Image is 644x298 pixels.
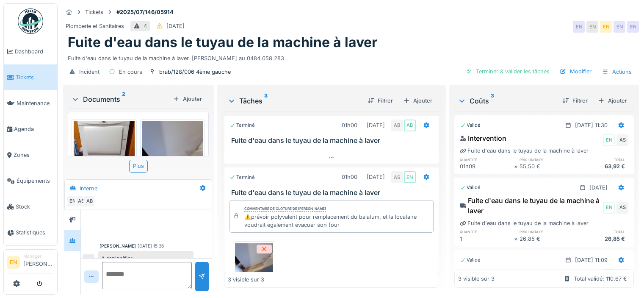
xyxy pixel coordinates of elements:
img: q6vb17c40mg9sd12wju6m2ofv5ya [74,121,135,202]
div: AB [391,120,403,131]
div: Validé [460,122,481,129]
div: EN [627,21,639,33]
div: Total validé: 110,67 € [574,275,627,283]
div: EN [603,269,615,281]
div: Tickets [85,8,103,16]
div: EN [600,21,612,33]
img: persksk04bsyikk0v0zmq60hldi3 [235,243,273,286]
div: Terminé [229,174,255,181]
li: EN [7,256,20,269]
div: AS [75,195,87,207]
div: Plomberie et Sanitaires [66,22,124,30]
div: [DATE] [589,184,608,192]
div: Fuite d'eau dans le tuyau de la machine à laver. [PERSON_NAME] au 0484.058.283 [68,51,634,62]
div: 26,85 € [520,235,574,243]
span: Agenda [14,125,54,133]
div: 1 [460,235,514,243]
div: EN [66,195,78,207]
div: AS [83,254,94,266]
div: Ajouter [594,95,630,106]
div: AB [404,120,416,131]
div: [DATE] [166,22,185,30]
div: Commentaire de clôture de [PERSON_NAME] [244,206,326,212]
span: Zones [14,151,54,159]
div: [DATE] 15:36 [138,243,164,249]
h6: prix unitaire [520,229,574,234]
h6: total [574,229,628,234]
div: [DATE] 11:09 [575,256,608,264]
div: EN [603,202,615,214]
span: Maintenance [17,99,54,107]
img: q5rphaosyp00k5evpifgdz1ienqh [142,121,203,202]
div: Terminé [229,122,255,129]
a: Équipements [4,168,57,194]
div: Filtrer [364,95,396,106]
div: AS [616,134,628,146]
div: EN [614,21,625,33]
div: 4 [144,22,147,30]
div: Interne [80,184,97,192]
div: [DATE] [367,173,385,181]
div: Ajouter [169,93,205,105]
div: [DATE] 11:30 [575,121,608,129]
div: A replanifier [98,251,193,266]
div: Intervention [460,268,506,278]
h6: quantité [460,229,514,234]
div: × [514,162,520,170]
div: Documents [71,94,169,104]
div: Incident [79,68,100,76]
sup: 3 [491,96,494,106]
a: Agenda [4,116,57,142]
div: AS [616,269,628,281]
div: Intervention [460,133,506,143]
h3: Fuite d'eau dans le tuyau de la machine à laver [231,189,435,197]
div: × [514,235,520,243]
div: Tâches [227,96,361,106]
h6: quantité [460,157,514,162]
a: Maintenance [4,90,57,116]
div: AB [83,195,95,207]
a: Stock [4,194,57,220]
sup: 2 [122,94,125,104]
a: Dashboard [4,39,57,64]
div: EN [603,134,615,146]
h3: Fuite d'eau dans le tuyau de la machine à laver [231,136,435,145]
div: 55,50 € [520,162,574,170]
div: Modifier [556,66,595,77]
div: Validé [460,256,481,264]
div: [PERSON_NAME] [100,243,136,249]
div: Plus [129,160,148,172]
div: Actions [598,66,636,78]
a: Statistiques [4,220,57,245]
div: Validé [460,184,481,191]
h1: Fuite d'eau dans le tuyau de la machine à laver [68,34,377,50]
h6: prix unitaire [520,157,574,162]
div: EN [586,21,598,33]
a: Tickets [4,64,57,90]
div: 01h00 [342,121,357,129]
div: Coûts [458,96,556,106]
div: EN [404,171,416,183]
div: AS [616,202,628,214]
sup: 3 [264,96,268,106]
span: Équipements [17,177,54,185]
img: Badge_color-CXgf-gQk.svg [18,8,43,34]
span: Stock [16,203,54,211]
span: Tickets [16,73,54,81]
div: Ajouter [400,95,436,106]
div: AS [391,171,403,183]
div: 26,85 € [574,235,628,243]
a: Zones [4,142,57,168]
div: 01h00 [342,173,357,181]
div: 3 visible sur 3 [228,276,264,284]
strong: #2025/07/146/05914 [113,8,177,16]
div: Terminer & valider les tâches [462,66,553,77]
div: Fuite d'eau dans le tuyau de la machine à laver [460,147,589,155]
li: [PERSON_NAME] [23,253,54,271]
div: Fuite d'eau dans le tuyau de la machine à laver [460,195,601,216]
div: [DATE] [367,121,385,129]
a: EN Manager[PERSON_NAME] [7,253,54,273]
h6: total [574,157,628,162]
span: Statistiques [16,228,54,237]
span: Dashboard [15,47,54,56]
